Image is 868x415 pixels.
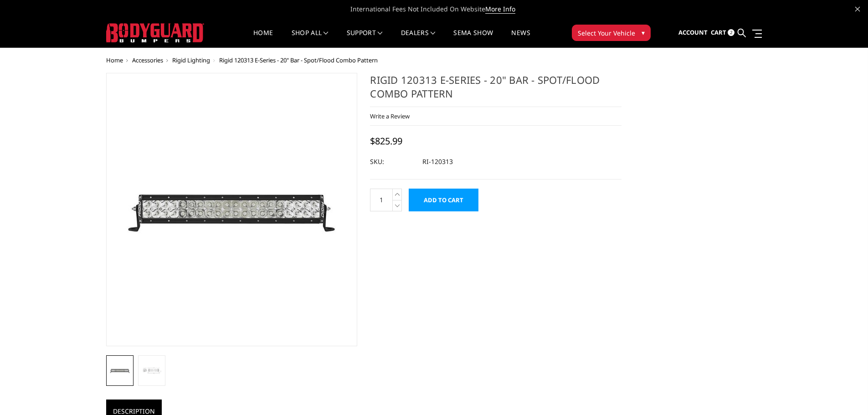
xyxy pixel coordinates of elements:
span: $825.99 [370,135,402,147]
a: Account [678,20,708,45]
img: Rigid 120313 E-Series - 20" Bar - Spot/Flood Combo Pattern [141,362,163,379]
input: Add to Cart [409,189,478,211]
a: Rigid 120313 E-Series - 20" Bar - Spot/Flood Combo Pattern [106,73,358,346]
a: More Info [485,5,515,14]
h1: Rigid 120313 E-Series - 20" Bar - Spot/Flood Combo Pattern [370,73,621,107]
span: ▾ [642,28,645,37]
img: Rigid 120313 E-Series - 20" Bar - Spot/Flood Combo Pattern [109,359,131,381]
a: Dealers [401,30,436,47]
span: Select Your Vehicle [578,28,635,38]
img: Rigid 120313 E-Series - 20" Bar - Spot/Flood Combo Pattern [118,96,345,323]
a: shop all [292,30,329,47]
img: BODYGUARD BUMPERS [106,23,204,42]
a: Home [253,30,273,47]
a: Support [347,30,383,47]
span: Account [678,28,708,36]
dd: RI-120313 [422,154,453,170]
a: Write a Review [370,112,410,120]
span: Rigid 120313 E-Series - 20" Bar - Spot/Flood Combo Pattern [219,56,378,64]
a: Home [106,56,123,64]
a: SEMA Show [453,30,493,47]
a: Rigid Lighting [172,56,210,64]
dt: SKU: [370,154,416,170]
a: Cart 2 [711,20,734,45]
a: News [511,30,530,47]
a: Accessories [132,56,163,64]
span: 2 [728,29,734,36]
button: Select Your Vehicle [572,25,651,41]
span: Cart [711,28,726,36]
